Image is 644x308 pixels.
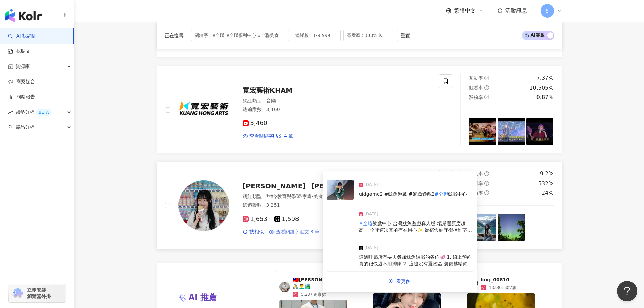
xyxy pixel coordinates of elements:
[16,104,51,120] span: 趨勢分析
[276,194,277,199] span: ·
[243,98,431,104] div: 網紅類型 ：
[529,84,553,92] div: 10,505%
[484,181,489,186] span: question-circle
[16,120,34,135] span: 競品分析
[327,180,354,200] img: post-image
[454,7,476,15] span: 繁體中文
[301,194,302,199] span: ·
[312,194,313,199] span: ·
[27,287,51,299] span: 立即安裝 瀏覽器外掛
[343,30,398,41] span: 觀看率：300% 以上
[396,279,410,284] span: 看更多
[484,171,489,176] span: question-circle
[157,162,562,249] a: KOL Avatar[PERSON_NAME][PERSON_NAME]網紅類型：甜點·教育與學習·家庭·美食·交通工具·旅遊總追蹤數：3,2511,6531,598找相似查看關鍵字貼文 3 筆...
[16,59,30,74] span: 資源庫
[301,291,326,298] span: 5,237 追蹤數
[526,214,554,241] img: post-image
[243,182,306,190] span: [PERSON_NAME]
[243,216,268,223] span: 1,653
[469,118,496,145] img: post-image
[313,194,323,199] span: 美食
[8,94,35,100] a: 洞察報告
[243,120,268,127] span: 3,460
[359,254,472,286] span: 這邊呼籲所有要去參加魷魚遊戲的各位🦑 1. 線上預約真的很快還不用排隊 2. 這邊沒有置物區 裝備越精簡越好 每到一個環節都要把外套跟包包丟到旁邊超累 但不得不說這次全聯這次真的很猛 場景還原有...
[526,118,554,145] img: post-image
[469,95,483,100] span: 漲粉率
[178,180,229,231] img: KOL Avatar
[36,109,51,116] div: BETA
[274,216,299,223] span: 1,598
[327,246,354,266] img: post-image
[311,182,374,190] span: [PERSON_NAME]
[536,94,554,101] div: 0.87%
[536,74,554,82] div: 7.37%
[8,78,35,85] a: 商案媒合
[191,30,289,41] span: 關鍵字：#全聯 #全聯福利中心 #全聯美食
[469,214,496,241] img: post-image
[401,33,410,38] div: 重置
[266,98,276,103] span: 音樂
[8,33,37,40] a: searchAI 找網紅
[538,180,554,187] div: 532%
[484,190,489,195] span: question-circle
[327,212,354,232] img: post-image
[364,245,378,252] span: [DATE]
[389,279,393,283] span: double-right
[5,9,42,22] img: logo
[8,48,30,55] a: 找貼文
[359,221,472,299] span: 魷戲中心 台灣魷魚遊戲真人版 場景還原度超高！ 全聯這次真的有在用心✨ 從宿舍到守衛控制室都完美還原 而且體驗完全免費！只需下載全支付就可入場 ⚠️貼心提醒！！ 參加體驗時[GEOGRAPHIC...
[489,285,517,291] span: 13,985 追蹤數
[279,277,354,297] a: KOL Avatar🇹🇼[PERSON_NAME] 🏋️‍♀️🚴💆‍♂️🏞️5,237 追蹤數
[292,30,340,41] span: 追蹤數：1-9,999
[382,275,418,288] a: double-right看更多
[11,288,24,299] img: chrome extension
[542,189,554,197] div: 24%
[165,33,188,38] span: 正在搜尋 ：
[277,194,301,199] span: 教育與學習
[617,281,637,301] iframe: Help Scout Beacon - Open
[243,193,431,200] div: 網紅類型 ：
[279,282,290,292] img: KOL Avatar
[364,182,378,188] span: [DATE]
[243,229,264,235] a: 找相似
[469,85,483,90] span: 觀看率
[9,284,66,302] a: chrome extension立即安裝 瀏覽器外掛
[435,191,448,197] mark: #全聯
[505,7,527,14] span: 活動訊息
[266,194,276,199] span: 甜點
[243,106,431,113] div: 總追蹤數 ： 3,460
[484,85,489,90] span: question-circle
[364,211,378,218] span: [DATE]
[469,171,483,176] span: 互動率
[243,202,431,209] div: 總追蹤數 ： 3,251
[249,133,293,140] span: 查看關鍵字貼文 4 筆
[481,277,517,283] span: ling_00810
[484,76,489,80] span: question-circle
[498,118,525,145] img: post-image
[276,229,320,235] span: 查看關鍵字貼文 3 筆
[269,229,320,235] a: 查看關鍵字貼文 3 筆
[189,292,217,304] span: AI 推薦
[157,66,562,153] a: KOL Avatar寬宏藝術KHAM網紅類型：音樂總追蹤數：3,4603,460查看關鍵字貼文 4 筆互動率question-circle7.37%觀看率question-circle10,50...
[8,110,13,115] span: rise
[293,277,354,290] span: 🇹🇼[PERSON_NAME] 🏋️‍♀️🚴💆‍♂️🏞️
[469,75,483,81] span: 互動率
[178,85,229,135] img: KOL Avatar
[467,277,542,291] a: KOL Avatarling_0081013,985 追蹤數
[540,170,554,177] div: 9.2%
[498,214,525,241] img: post-image
[249,229,264,235] span: 找相似
[448,191,467,197] span: 魷戲中心
[302,194,312,199] span: 家庭
[359,191,435,197] span: uidgame2 #魷魚遊戲 #魷魚遊戲2
[359,221,373,226] mark: #全聯
[243,86,293,94] span: 寬宏藝術KHAM
[484,95,489,99] span: question-circle
[243,133,293,140] a: 查看關鍵字貼文 4 筆
[546,7,549,15] span: S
